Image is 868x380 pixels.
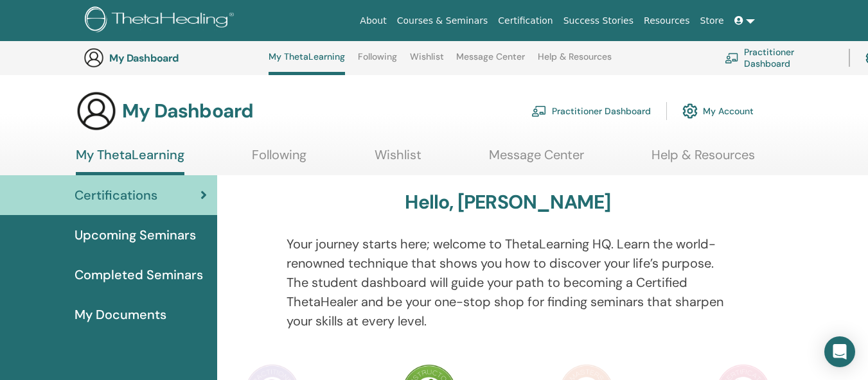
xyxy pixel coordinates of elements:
a: Practitioner Dashboard [531,97,651,125]
a: My ThetaLearning [76,147,184,175]
img: cog.svg [682,100,698,122]
a: Certification [493,9,558,33]
a: Store [695,9,729,33]
img: generic-user-icon.jpg [76,91,117,132]
a: Message Center [456,51,525,72]
a: Help & Resources [538,51,612,72]
a: My ThetaLearning [269,51,345,75]
a: Wishlist [410,51,444,72]
span: Completed Seminars [75,265,203,284]
h3: Hello, [PERSON_NAME] [405,191,610,214]
a: Practitioner Dashboard [725,44,833,72]
a: My Account [682,97,754,125]
a: About [355,9,391,33]
h3: My Dashboard [122,99,253,123]
h3: My Dashboard [109,52,238,64]
img: generic-user-icon.jpg [84,47,104,68]
div: Open Intercom Messenger [824,336,855,367]
a: Following [252,147,306,172]
span: Certifications [75,186,157,205]
a: Help & Resources [651,147,755,172]
span: Upcoming Seminars [75,225,196,245]
img: chalkboard-teacher.svg [531,105,547,117]
a: Courses & Seminars [392,9,493,33]
a: Message Center [489,147,584,172]
a: Success Stories [558,9,639,33]
img: logo.png [85,6,238,35]
a: Resources [639,9,695,33]
p: Your journey starts here; welcome to ThetaLearning HQ. Learn the world-renowned technique that sh... [287,234,729,331]
a: Wishlist [375,147,421,172]
img: chalkboard-teacher.svg [725,53,739,63]
span: My Documents [75,305,166,324]
a: Following [358,51,397,72]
